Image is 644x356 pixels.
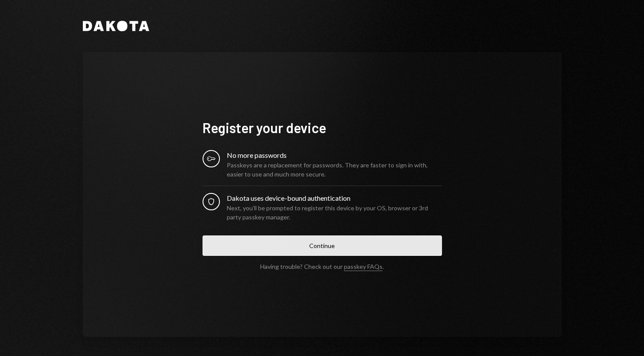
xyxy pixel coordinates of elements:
[227,150,442,160] div: No more passwords
[260,263,384,270] div: Having trouble? Check out our .
[227,193,442,203] div: Dakota uses device-bound authentication
[227,160,442,179] div: Passkeys are a replacement for passwords. They are faster to sign in with, easier to use and much...
[344,263,382,271] a: passkey FAQs
[227,203,442,222] div: Next, you’ll be prompted to register this device by your OS, browser or 3rd party passkey manager.
[203,119,442,136] h1: Register your device
[203,235,442,256] button: Continue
